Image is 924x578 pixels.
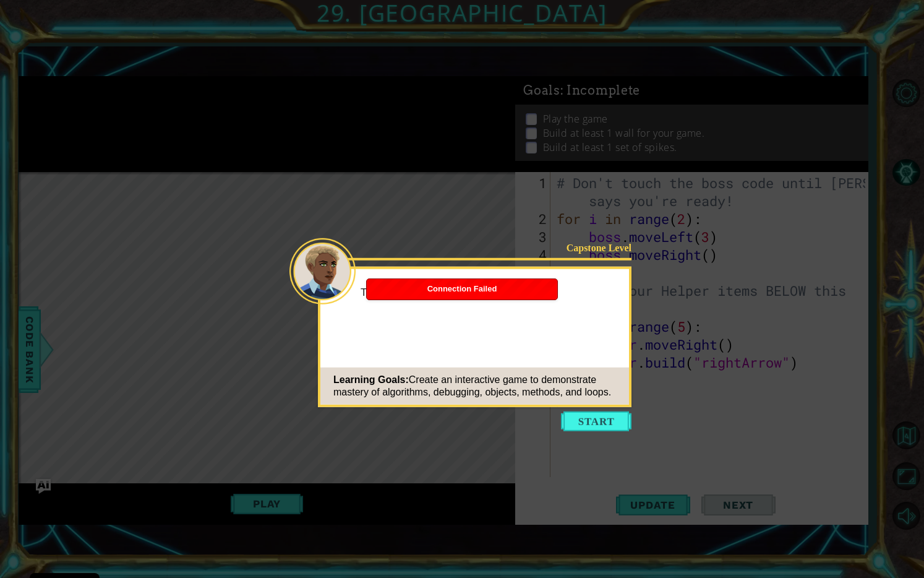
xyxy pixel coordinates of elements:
div: Capstone Level [553,241,631,254]
p: Time to build your game. [361,285,620,299]
span: Create an interactive game to demonstrate mastery of algorithms, debugging, objects, methods, and... [333,374,611,397]
button: Start [561,412,631,431]
span: Connection Failed [427,284,497,293]
span: Learning Goals: [333,374,409,385]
